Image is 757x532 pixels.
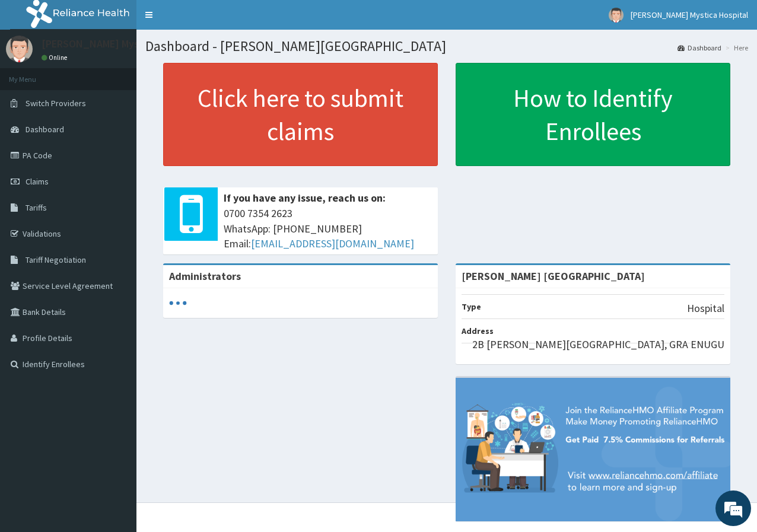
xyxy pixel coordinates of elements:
span: [PERSON_NAME] Mystica Hospital [631,9,748,20]
img: User Image [609,8,624,23]
b: Address [462,326,494,336]
li: Here [723,43,748,53]
span: Switch Providers [26,98,86,109]
b: If you have any issue, reach us on: [224,191,386,205]
b: Administrators [169,269,241,283]
a: Online [42,53,70,62]
p: 2B [PERSON_NAME][GEOGRAPHIC_DATA], GRA ENUGU [472,337,724,352]
img: provider-team-banner.png [456,378,730,521]
p: [PERSON_NAME] Mystica Hospital [42,39,198,49]
span: Tariffs [26,202,47,213]
strong: [PERSON_NAME] [GEOGRAPHIC_DATA] [462,269,645,283]
p: Hospital [687,301,724,316]
span: 0700 7354 2623 WhatsApp: [PHONE_NUMBER] Email: [224,206,432,251]
span: Tariff Negotiation [26,254,86,265]
img: User Image [6,36,33,62]
a: Click here to submit claims [163,63,438,166]
a: Dashboard [678,43,721,53]
a: How to Identify Enrollees [456,63,730,166]
h1: Dashboard - [PERSON_NAME][GEOGRAPHIC_DATA] [145,39,748,54]
span: Claims [26,176,49,187]
a: [EMAIL_ADDRESS][DOMAIN_NAME] [251,237,414,250]
span: Dashboard [26,124,64,135]
svg: audio-loading [169,294,187,312]
b: Type [462,301,481,312]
